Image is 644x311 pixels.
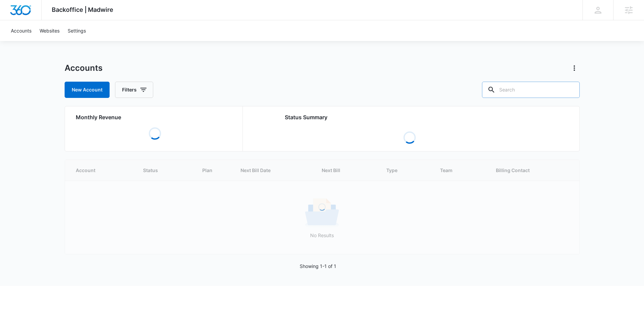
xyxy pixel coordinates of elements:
a: Accounts [7,20,36,41]
h2: Status Summary [285,113,535,121]
button: Actions [569,63,580,74]
span: Backoffice | Madwire [52,6,113,13]
button: Filters [115,82,153,98]
h1: Accounts [65,63,102,73]
input: Search [482,82,580,98]
a: Settings [64,20,90,41]
a: Websites [36,20,64,41]
a: New Account [65,82,110,98]
h2: Monthly Revenue [76,113,234,121]
p: Showing 1-1 of 1 [300,263,336,270]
